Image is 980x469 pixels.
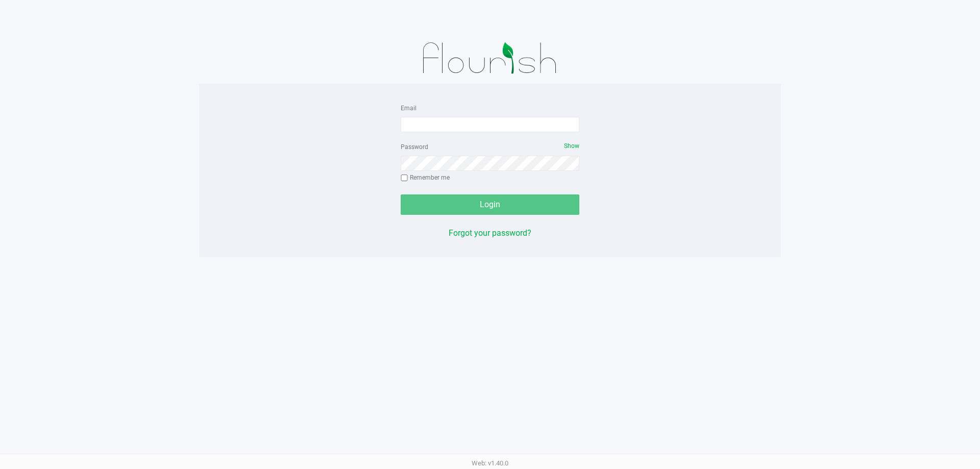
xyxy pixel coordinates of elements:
label: Password [401,142,428,152]
span: Show [564,142,579,150]
button: Forgot your password? [449,227,531,239]
label: Remember me [401,173,450,182]
span: Web: v1.40.0 [472,459,508,467]
input: Remember me [401,175,408,182]
label: Email [401,104,416,113]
